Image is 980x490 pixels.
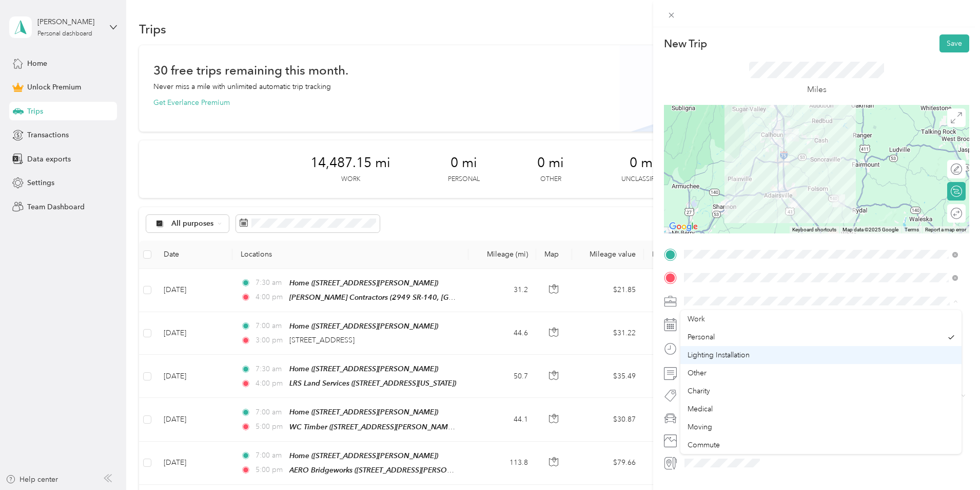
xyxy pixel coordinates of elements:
[664,37,707,51] p: New Trip
[688,351,750,359] span: Lighting Installation
[688,423,712,431] span: Moving
[688,333,715,341] span: Personal
[792,226,836,233] button: Keyboard shortcuts
[688,441,720,449] span: Commute
[688,387,710,395] span: Charity
[939,34,969,52] button: Save
[905,227,919,232] a: Terms (opens in new tab)
[667,220,700,233] img: Google
[925,227,966,232] a: Report a map error
[688,315,705,323] span: Work
[688,405,713,413] span: Medical
[688,369,707,377] span: Other
[923,432,980,490] iframe: Everlance-gr Chat Button Frame
[842,227,898,232] span: Map data ©2025 Google
[807,83,827,96] p: Miles
[667,220,700,233] a: Open this area in Google Maps (opens a new window)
